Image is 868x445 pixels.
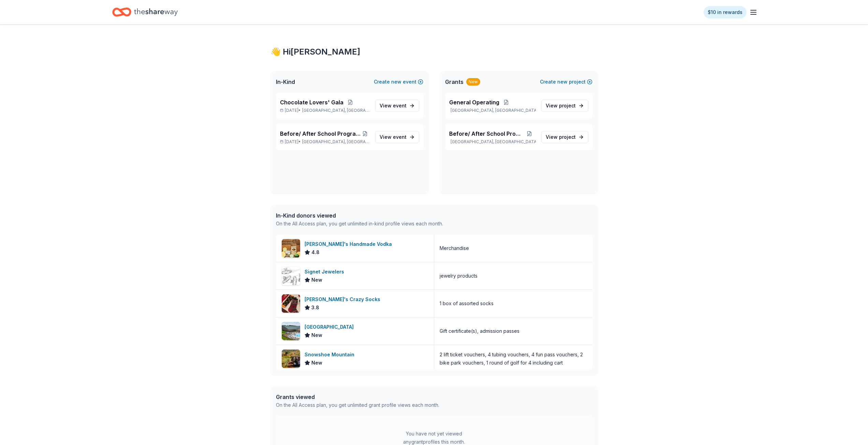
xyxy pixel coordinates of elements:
[276,393,439,401] div: Grants viewed
[704,6,747,18] a: $10 in rewards
[449,130,523,138] span: Before/ After School Program
[311,359,322,367] span: New
[440,351,587,367] div: 2 lift ticket vouchers, 4 tubing vouchers, 4 fun pass vouchers, 2 bike park vouchers, 1 round of ...
[282,239,300,257] img: Image for Tito's Handmade Vodka
[305,268,347,276] div: Signet Jewelers
[440,327,519,335] div: Gift certificate(s), admission passes
[112,4,178,20] a: Home
[375,100,419,112] a: View event
[440,272,477,280] div: jewelry products
[375,131,419,143] a: View event
[280,98,343,106] span: Chocolate Lovers' Gala
[282,322,300,340] img: Image for Great Wolf Lodge
[391,78,401,86] span: new
[440,299,494,308] div: 1 box of assorted socks
[445,78,464,86] span: Grants
[449,98,499,106] span: General Operating
[541,100,588,112] a: View project
[540,78,592,86] button: Createnewproject
[282,267,300,285] img: Image for Signet Jewelers
[559,134,576,140] span: project
[280,130,361,138] span: Before/ After School Program [DATE]-[DATE]
[380,102,407,110] span: View
[380,133,407,141] span: View
[546,133,576,141] span: View
[393,134,407,140] span: event
[311,248,320,256] span: 4.8
[282,294,300,313] img: Image for John's Crazy Socks
[276,211,443,220] div: In-Kind donors viewed
[276,220,443,228] div: On the All Access plan, you get unlimited in-kind profile views each month.
[276,78,295,86] span: In-Kind
[311,331,322,339] span: New
[280,108,370,113] p: [DATE] •
[393,103,407,108] span: event
[270,46,598,57] div: 👋 Hi [PERSON_NAME]
[311,276,322,284] span: New
[302,108,369,113] span: [GEOGRAPHIC_DATA], [GEOGRAPHIC_DATA]
[449,108,536,113] p: [GEOGRAPHIC_DATA], [GEOGRAPHIC_DATA]
[449,139,536,145] p: [GEOGRAPHIC_DATA], [GEOGRAPHIC_DATA]
[466,78,480,86] div: New
[305,351,357,359] div: Snowshoe Mountain
[374,78,423,86] button: Createnewevent
[541,131,588,143] a: View project
[305,240,395,248] div: [PERSON_NAME]'s Handmade Vodka
[302,139,369,145] span: [GEOGRAPHIC_DATA], [GEOGRAPHIC_DATA]
[440,244,469,252] div: Merchandise
[280,139,370,145] p: [DATE] •
[282,350,300,368] img: Image for Snowshoe Mountain
[546,102,576,110] span: View
[276,401,439,409] div: On the All Access plan, you get unlimited grant profile views each month.
[559,103,576,108] span: project
[557,78,568,86] span: new
[305,323,356,331] div: [GEOGRAPHIC_DATA]
[305,295,383,303] div: [PERSON_NAME]'s Crazy Socks
[311,303,319,312] span: 3.8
